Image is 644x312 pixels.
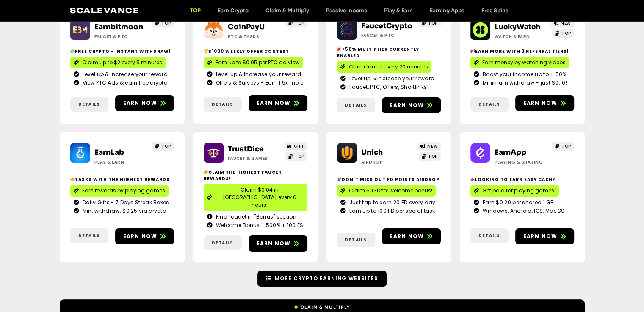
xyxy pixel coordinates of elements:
h2: Earn more with 3 referral Tiers! [470,48,574,55]
nav: Menu [182,7,517,14]
a: Play & Earn [375,7,421,14]
h2: Play & Earn [94,159,147,165]
h2: Playing & Sharing [495,159,547,165]
h2: Airdrop [361,159,414,165]
a: Earn now [382,97,441,113]
span: Details [78,233,100,239]
a: Details [204,97,242,112]
h2: Faucet & PTC [361,32,414,38]
span: Details [478,233,500,239]
a: Earn now [382,228,441,244]
a: Earn now [249,235,307,252]
span: TOP [161,143,171,149]
a: EarnLab [94,148,124,157]
a: TOP [419,19,441,27]
img: 🎉 [337,47,341,51]
a: TOP [152,142,174,151]
a: CoinPayU [228,22,265,31]
a: Details [70,97,108,112]
span: Claim up to $2 every 5 minutes [82,59,162,66]
span: Minimum withdraw - just $0.10! [481,79,567,87]
span: Earn now [523,233,558,240]
img: 🎉 [470,177,475,181]
span: Just tap to earn 20 FD every day [347,199,436,206]
span: Faucet, PTC, Offers, Shortlinks [347,83,427,91]
h2: ptc & Tasks [228,33,281,40]
a: Claim & Multiply [294,301,351,310]
a: TOP [182,7,209,14]
a: TrustDice [228,145,264,153]
img: 💸 [70,49,75,53]
span: Find faucet in "Bonus" section [214,213,296,221]
img: 🔥 [70,177,75,181]
span: TOP [428,20,438,26]
a: Earn now [115,95,174,111]
span: Earn now [523,99,558,107]
span: More Crypto Earning Websites [275,275,378,282]
span: Earn now [390,233,424,240]
a: Earn now [515,95,574,111]
span: Welcome Bonus - 500% + 100 FS [214,222,304,229]
h2: Faucet & PTC [94,33,147,40]
h2: Faucet & Games [228,155,281,161]
span: Get paid for playing games! [482,187,556,194]
h2: Tasks with the highest rewards [70,176,174,183]
a: LuckyWatch [495,22,540,31]
span: Earn up to $0.05 per PTC ad view [216,59,299,66]
span: Claim $0.04 in [GEOGRAPHIC_DATA] every 6 hours! [216,186,304,209]
a: TOP [552,142,574,151]
span: TOP [295,20,304,26]
a: FaucetCrypto [361,22,412,30]
span: View PTC Ads & earn free crypto [80,79,167,87]
span: Daily Gifts - 7 Days Streak Boxes [80,199,169,206]
span: TOP [295,153,304,159]
span: Min. withdraw: $0.25 via crypto [80,207,166,215]
a: Earn now [115,228,174,244]
a: Passive Income [318,7,375,14]
span: Details [212,240,233,246]
a: Earning Apps [421,7,473,14]
a: More Crypto Earning Websites [257,271,387,287]
span: Level up & Increase your reward [80,71,168,78]
h2: Claim the highest faucet rewards! [204,169,307,182]
a: Details [470,228,509,243]
h2: +50% Multiplier currently enabled [337,46,441,59]
h2: $1000 Weekly Offer contest [204,48,307,55]
span: Earn money by watching videos [482,59,566,66]
a: Earn Crypto [209,7,257,14]
span: Earn now [123,233,158,240]
span: Earn rewards by playing games [82,187,165,194]
span: Earn $0.20 per shared 1 GB [481,199,554,206]
span: Details [345,102,367,108]
a: Details [337,233,375,247]
a: Unich [361,148,383,157]
span: TOP [161,20,171,26]
span: Details [212,101,233,107]
a: Earn now [249,95,307,111]
span: Details [345,237,367,243]
img: 🔥 [204,170,208,174]
span: Details [78,101,100,107]
a: Claim up to $2 every 5 minutes [70,57,166,68]
img: 📢 [470,49,475,53]
a: Claim faucet every 20 minutes [337,61,431,73]
a: Claim $0.04 in [GEOGRAPHIC_DATA] every 6 hours! [204,184,307,211]
span: Level up & Increase your reward [214,71,301,78]
a: Scalevance [70,6,139,15]
a: NEW [551,19,574,27]
a: Earn rewards by playing games [70,185,169,197]
a: Earn now [515,228,574,244]
a: Details [337,98,375,112]
a: Earnbitmoon [94,22,143,31]
a: NEW [417,142,441,151]
span: Earn now [257,99,291,107]
span: Boost your income up to + 50% [481,71,567,78]
span: Claim faucet every 20 minutes [349,63,428,71]
img: 🚀 [337,177,341,181]
span: Claim & Multiply [301,304,351,310]
a: Earn up to $0.05 per PTC ad view [204,57,303,68]
span: Claim 50 FD for welcome bonus! [349,187,432,194]
h2: Free crypto - Instant withdraw! [70,48,174,55]
span: Level up & Increase your reward [347,75,434,82]
a: TOP [419,152,441,161]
